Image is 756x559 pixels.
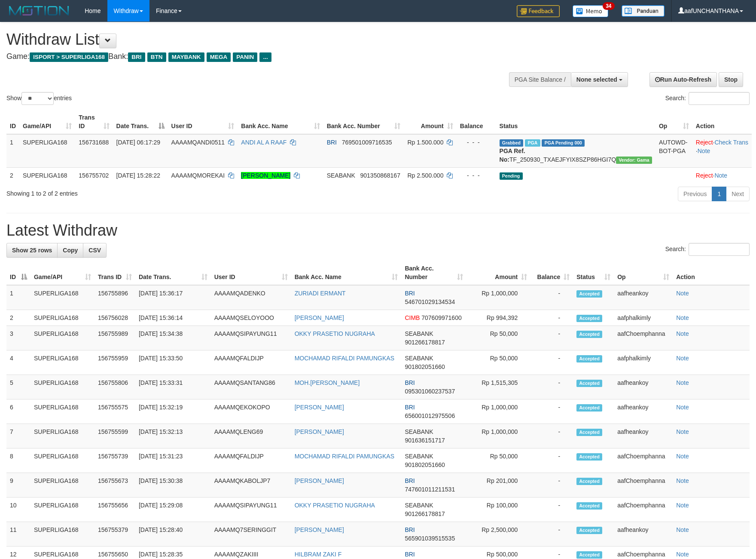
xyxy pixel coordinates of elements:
div: PGA Site Balance / [509,72,571,87]
span: Copy 901266178817 to clipboard [405,510,445,517]
td: AUTOWD-BOT-PGA [655,134,692,168]
span: BTN [147,52,166,62]
td: aafheankoy [614,424,673,448]
th: Bank Acc. Name: activate to sort column ascending [238,110,323,134]
td: 156755656 [94,498,135,522]
a: [PERSON_NAME] [295,526,344,533]
a: Reject [696,172,713,179]
button: None selected [571,72,628,87]
td: 156756028 [94,310,135,326]
img: MOTION_logo.png [6,4,72,17]
a: Run Auto-Refresh [649,72,717,87]
a: ANDI AL A RAAF [241,139,287,146]
td: AAAAMQADENKO [211,285,291,310]
td: 5 [6,375,30,399]
span: SEABANK [405,428,433,435]
td: 2 [6,310,30,326]
span: Accepted [576,551,602,559]
td: TF_250930_TXAEJFYIX8SZP86HGI7Q [496,134,655,168]
a: Note [676,330,689,337]
td: Rp 50,000 [466,326,530,350]
td: - [530,399,573,424]
td: Rp 994,392 [466,310,530,326]
td: [DATE] 15:30:38 [135,473,211,498]
td: aafheankoy [614,375,673,399]
td: [DATE] 15:32:19 [135,399,211,424]
td: 156755599 [94,424,135,448]
span: AAAAMQANDI0511 [171,139,225,146]
td: SUPERLIGA168 [30,285,94,310]
td: SUPERLIGA168 [30,522,94,547]
td: Rp 50,000 [466,350,530,375]
img: Button%20Memo.svg [573,5,609,17]
td: 156755673 [94,473,135,498]
th: Trans ID: activate to sort column ascending [75,110,113,134]
td: Rp 100,000 [466,498,530,522]
a: MOCHAMAD RIFALDI PAMUNGKAS [295,355,394,362]
span: Marked by aafromsomean [525,139,540,147]
td: aafheankoy [614,522,673,547]
td: - [530,285,573,310]
td: 156755896 [94,285,135,310]
td: [DATE] 15:28:40 [135,522,211,547]
span: Copy 901350868167 to clipboard [360,172,400,179]
td: [DATE] 15:29:08 [135,498,211,522]
span: 34 [603,2,614,10]
td: AAAAMQSIPAYUNG11 [211,326,291,350]
th: ID [6,110,19,134]
span: AAAAMQMOREKAI [171,172,225,179]
a: Note [676,355,689,362]
td: - [530,350,573,375]
div: - - - [460,171,493,180]
td: SUPERLIGA168 [30,424,94,448]
span: 156755702 [79,172,109,179]
a: Note [698,147,710,154]
span: Vendor URL: https://trx31.1velocity.biz [616,157,652,164]
td: Rp 1,515,305 [466,375,530,399]
img: Feedback.jpg [517,5,560,17]
span: Accepted [576,331,602,338]
td: aafChoemphanna [614,473,673,498]
th: Trans ID: activate to sort column ascending [94,261,135,285]
span: Copy 901802051660 to clipboard [405,461,445,468]
span: Accepted [576,355,602,362]
a: Note [676,379,689,386]
span: Accepted [576,502,602,510]
td: aafphalkimly [614,310,673,326]
span: Accepted [576,315,602,322]
td: Rp 50,000 [466,448,530,473]
td: 10 [6,498,30,522]
span: Copy 565901039515535 to clipboard [405,535,455,542]
input: Search: [689,243,750,256]
a: Note [676,551,689,558]
td: [DATE] 15:33:31 [135,375,211,399]
td: aafheankoy [614,399,673,424]
td: [DATE] 15:36:14 [135,310,211,326]
th: Status: activate to sort column ascending [573,261,614,285]
label: Search: [665,92,750,105]
h4: Game: Bank: [6,52,495,61]
td: SUPERLIGA168 [30,399,94,424]
span: Pending [500,172,523,180]
span: Accepted [576,453,602,461]
th: User ID: activate to sort column ascending [168,110,238,134]
span: PANIN [233,52,257,62]
span: BRI [405,551,415,558]
td: 1 [6,285,30,310]
td: - [530,375,573,399]
th: Date Trans.: activate to sort column descending [113,110,168,134]
span: [DATE] 06:17:29 [116,139,160,146]
td: · [692,167,752,183]
a: Stop [719,72,743,87]
td: Rp 2,500,000 [466,522,530,547]
td: [DATE] 15:31:23 [135,448,211,473]
td: - [530,326,573,350]
a: Check Trans [714,139,748,146]
td: aafChoemphanna [614,326,673,350]
td: 11 [6,522,30,547]
td: 7 [6,424,30,448]
b: PGA Ref. No: [500,147,525,163]
a: [PERSON_NAME] [295,404,344,411]
span: SEABANK [405,502,433,509]
td: 9 [6,473,30,498]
